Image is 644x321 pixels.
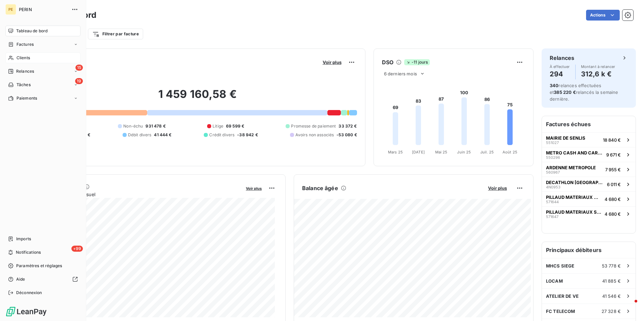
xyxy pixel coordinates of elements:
span: Montant à relancer [581,65,615,69]
a: Factures [5,39,80,50]
button: MAIRIE DE SENLIS55102718 840 € [542,132,636,147]
span: Voir plus [323,60,342,65]
h6: DSO [382,58,393,66]
span: 551027 [546,141,559,145]
span: METRO CASH AND CARRY FRANCE [546,150,604,155]
a: 19Tâches [5,79,80,90]
h6: Balance âgée [302,184,338,192]
span: 69 599 € [226,123,244,129]
span: PILLAUD MATERIAUX SAS [546,209,602,215]
a: Paramètres et réglages [5,260,80,271]
h4: 312,6 k € [581,69,615,79]
span: Promesse de paiement [291,123,336,129]
h4: 294 [550,69,570,79]
span: 41 885 € [602,278,621,284]
span: Déconnexion [16,290,42,296]
span: Tâches [17,82,31,88]
span: Paramètres et réglages [16,263,62,269]
span: Imports [16,236,31,242]
span: 33 372 € [339,123,357,129]
span: Non-échu [123,123,143,129]
button: Voir plus [486,185,509,191]
span: 4N0953 [546,185,560,189]
tspan: Mai 25 [435,150,447,154]
span: -11 jours [404,59,430,65]
h6: Relances [550,54,574,62]
iframe: Intercom live chat [621,298,637,314]
span: 19 [75,78,83,84]
span: MHCS SIEGE [546,263,575,269]
span: LOCAM [546,278,563,284]
button: PILLAUD MATERIAUX SAS5716474 680 € [542,206,636,221]
span: 340 [550,83,558,88]
span: 931 478 € [146,123,165,129]
button: Actions [586,10,620,21]
button: Voir plus [244,185,264,191]
span: 7 955 € [605,167,621,172]
img: Logo LeanPay [5,306,47,317]
a: Aide [5,274,80,285]
span: Tableau de bord [16,28,47,34]
button: Voir plus [321,59,344,65]
tspan: Juil. 25 [480,150,494,154]
span: 571647 [546,215,558,219]
tspan: Mars 25 [388,150,403,154]
span: 385 220 € [554,90,576,95]
span: Paiements [17,95,37,101]
span: +99 [71,246,83,252]
span: 6 derniers mois [384,71,417,76]
span: 41 546 € [602,293,621,299]
span: 18 840 € [603,137,621,143]
span: -53 080 € [336,132,357,138]
a: Clients [5,52,80,63]
span: Avoirs non associés [295,132,334,138]
a: 15Relances [5,66,80,77]
span: 571644 [546,200,559,204]
button: PILLAUD MATERIAUX MEAUX5716444 680 € [542,191,636,206]
span: 27 328 € [602,309,621,314]
span: 6 011 € [607,182,621,187]
span: Litige [213,123,223,129]
span: 53 778 € [602,263,621,269]
tspan: [DATE] [412,150,425,154]
a: Imports [5,234,80,244]
span: DECATHLON [GEOGRAPHIC_DATA] [546,180,604,185]
span: Débit divers [128,132,152,138]
span: 9 671 € [606,152,621,157]
span: 560967 [546,170,560,174]
span: Factures [17,41,34,47]
span: FC TELECOM [546,309,575,314]
button: ARDENNE METROPOLE5609677 955 € [542,162,636,177]
h2: 1 459 160,58 € [38,87,357,108]
span: Relances [16,68,34,74]
span: PILLAUD MATERIAUX MEAUX [546,194,602,200]
button: DECATHLON [GEOGRAPHIC_DATA]4N09536 011 € [542,177,636,191]
button: METRO CASH AND CARRY FRANCE5502969 671 € [542,147,636,162]
span: Voir plus [488,185,507,191]
span: Clients [17,55,30,61]
span: relances effectuées et relancés la semaine dernière. [550,83,618,102]
span: 41 444 € [154,132,171,138]
h6: Factures échues [542,116,636,132]
span: PERIN [19,7,67,12]
span: MAIRIE DE SENLIS [546,135,585,141]
span: Voir plus [246,186,262,191]
span: ATELIER DE VE [546,293,579,299]
span: Notifications [16,249,41,255]
span: ARDENNE METROPOLE [546,165,596,170]
a: Tableau de bord [5,26,80,36]
span: À effectuer [550,65,570,69]
span: 4 680 € [605,197,621,202]
span: Chiffre d'affaires mensuel [38,191,241,198]
tspan: Août 25 [503,150,517,154]
span: Crédit divers [209,132,234,138]
span: 4 680 € [605,211,621,217]
div: PE [5,4,16,15]
h6: Principaux débiteurs [542,242,636,258]
button: Filtrer par facture [88,29,143,39]
a: Paiements [5,93,80,104]
tspan: Juin 25 [457,150,471,154]
span: -38 942 € [237,132,258,138]
span: 550296 [546,155,560,159]
span: Aide [16,276,25,282]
